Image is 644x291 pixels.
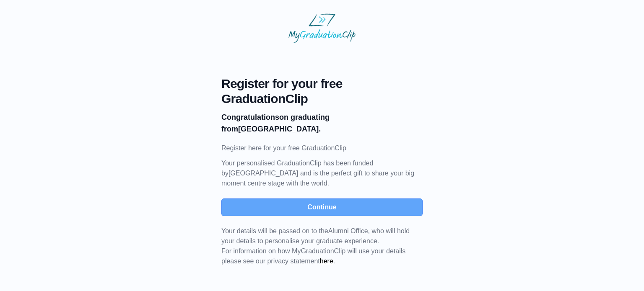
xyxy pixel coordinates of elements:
p: Your personalised GraduationClip has been funded by [GEOGRAPHIC_DATA] and is the perfect gift to ... [221,158,423,188]
span: Register for your free [221,76,423,91]
b: Congratulations [221,113,279,121]
p: Register here for your free GraduationClip [221,143,423,153]
span: Alumni Office [328,227,368,234]
span: For information on how MyGraduationClip will use your details please see our privacy statement . [221,227,410,265]
span: GraduationClip [221,91,423,106]
a: here [320,258,333,265]
button: Continue [221,198,423,216]
img: MyGraduationClip [288,13,356,43]
span: Your details will be passed on to the , who will hold your details to personalise your graduate e... [221,227,410,245]
p: on graduating from [GEOGRAPHIC_DATA]. [221,111,423,135]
